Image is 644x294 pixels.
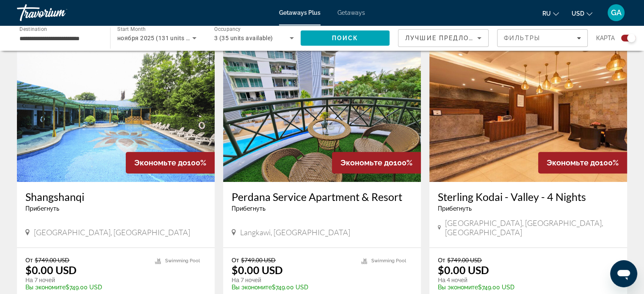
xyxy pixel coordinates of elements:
[547,158,600,167] span: Экономьте до
[438,284,478,291] span: Вы экономите
[279,9,321,16] a: Getaways Plus
[447,256,482,264] span: $749.00 USD
[17,2,102,24] a: Travorium
[117,26,146,32] span: Start Month
[223,47,421,182] img: Perdana Service Apartment & Resort
[241,256,276,264] span: $749.00 USD
[611,8,622,17] span: GA
[25,264,77,276] p: $0.00 USD
[35,256,69,264] span: $749.00 USD
[232,205,265,212] span: Прибегнуть
[542,7,559,19] button: Change language
[497,29,588,47] button: Filters
[438,256,445,264] span: От
[542,10,551,17] span: ru
[572,10,584,17] span: USD
[214,26,241,32] span: Occupancy
[596,32,615,44] span: карта
[25,276,146,284] p: На 7 ночей
[405,35,495,41] span: Лучшие предложения
[19,26,47,32] span: Destination
[405,33,481,43] mat-select: Sort by
[126,152,215,173] div: 100%
[572,7,592,19] button: Change currency
[232,284,272,291] span: Вы экономите
[301,30,390,46] button: Search
[232,256,239,264] span: От
[438,205,472,212] span: Прибегнуть
[438,190,619,203] a: Sterling Kodai - Valley - 4 Nights
[34,228,190,237] span: [GEOGRAPHIC_DATA], [GEOGRAPHIC_DATA]
[232,264,283,276] p: $0.00 USD
[438,264,489,276] p: $0.00 USD
[240,228,350,237] span: Langkawi, [GEOGRAPHIC_DATA]
[25,256,33,264] span: От
[429,47,627,182] img: Sterling Kodai - Valley - 4 Nights
[134,158,187,167] span: Экономьте до
[438,284,610,291] p: $749.00 USD
[17,47,215,182] img: Shangshanqi
[25,284,66,291] span: Вы экономите
[504,35,540,41] span: Фильтры
[438,276,610,284] p: На 4 ночей
[25,205,59,212] span: Прибегнуть
[214,35,273,41] span: 3 (35 units available)
[538,152,627,173] div: 100%
[445,218,619,237] span: [GEOGRAPHIC_DATA], [GEOGRAPHIC_DATA], [GEOGRAPHIC_DATA]
[232,284,353,291] p: $749.00 USD
[232,190,412,203] a: Perdana Service Apartment & Resort
[25,284,146,291] p: $749.00 USD
[232,276,353,284] p: На 7 ночей
[19,33,99,44] input: Select destination
[371,258,406,264] span: Swimming Pool
[117,35,213,41] span: ноября 2025 (131 units available)
[332,35,359,41] span: Поиск
[340,158,393,167] span: Экономьте до
[605,4,627,22] button: User Menu
[332,152,421,173] div: 100%
[337,9,365,16] a: Getaways
[25,190,206,203] a: Shangshanqi
[610,260,637,287] iframe: Кнопка запуска окна обмена сообщениями
[165,258,200,264] span: Swimming Pool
